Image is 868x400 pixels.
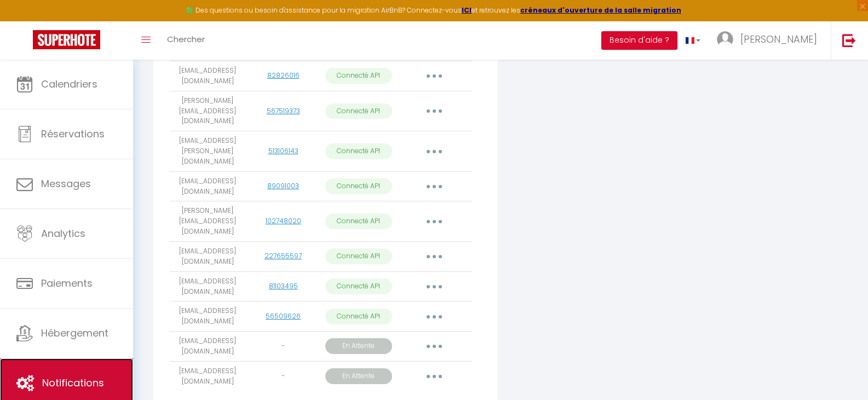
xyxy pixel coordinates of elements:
[325,248,392,264] p: Connecté API
[170,332,245,362] td: [EMAIL_ADDRESS][DOMAIN_NAME]
[266,216,301,225] a: 102748020
[325,368,392,384] p: En Attente
[170,171,245,201] td: [EMAIL_ADDRESS][DOMAIN_NAME]
[325,213,392,229] p: Connecté API
[267,71,300,80] a: 82826016
[325,68,392,84] p: Connecté API
[33,30,100,49] img: Super Booking
[709,21,831,60] a: ... [PERSON_NAME]
[41,276,93,290] span: Paiements
[462,5,472,15] a: ICI
[267,181,299,190] a: 89091003
[167,33,205,45] span: Chercher
[265,251,302,260] a: 227655597
[42,376,104,390] span: Notifications
[170,201,245,242] td: [PERSON_NAME][EMAIL_ADDRESS][DOMAIN_NAME]
[250,371,317,381] div: -
[266,311,301,321] a: 56509626
[325,338,392,354] p: En Attente
[325,178,392,194] p: Connecté API
[159,21,213,60] a: Chercher
[267,106,300,115] a: 567519373
[170,361,245,391] td: [EMAIL_ADDRESS][DOMAIN_NAME]
[520,5,681,15] a: créneaux d'ouverture de la salle migration
[170,302,245,332] td: [EMAIL_ADDRESS][DOMAIN_NAME]
[170,131,245,172] td: [EMAIL_ADDRESS][PERSON_NAME][DOMAIN_NAME]
[740,32,817,46] span: [PERSON_NAME]
[269,281,298,291] a: 81103495
[268,146,298,155] a: 513106143
[325,279,392,294] p: Connecté API
[325,309,392,324] p: Connecté API
[842,33,856,47] img: logout
[717,31,733,48] img: ...
[41,177,91,190] span: Messages
[41,227,85,240] span: Analytics
[41,127,105,141] span: Réservations
[170,91,245,131] td: [PERSON_NAME][EMAIL_ADDRESS][DOMAIN_NAME]
[170,241,245,271] td: [EMAIL_ADDRESS][DOMAIN_NAME]
[325,103,392,119] p: Connecté API
[170,271,245,302] td: [EMAIL_ADDRESS][DOMAIN_NAME]
[325,143,392,159] p: Connecté API
[170,61,245,91] td: [EMAIL_ADDRESS][DOMAIN_NAME]
[821,351,860,392] iframe: Chat
[601,31,677,50] button: Besoin d'aide ?
[250,341,317,351] div: -
[41,326,108,340] span: Hébergement
[41,77,97,91] span: Calendriers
